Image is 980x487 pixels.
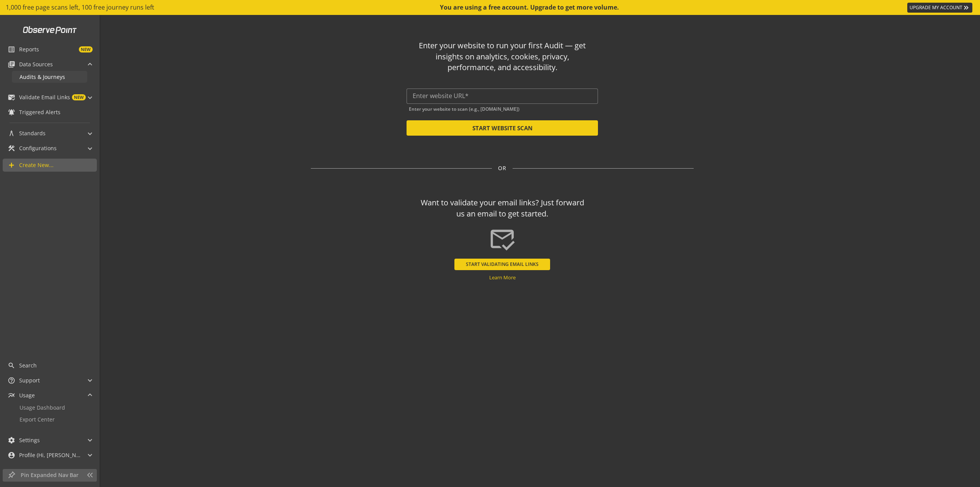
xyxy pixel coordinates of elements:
[3,43,96,56] a: ReportsNEW
[79,46,93,52] span: NEW
[19,61,53,68] span: Data Sources
[8,130,15,137] mat-icon: architecture
[20,416,55,423] span: Export Center
[8,108,15,116] mat-icon: notifications_active
[907,3,972,13] a: UPGRADE MY ACCOUNT
[409,105,519,112] mat-hint: Enter your website to scan (e.g., [DOMAIN_NAME])
[8,451,15,459] mat-icon: account_circle
[3,91,96,104] mat-expansion-panel-header: Validate Email LinksNEW
[19,130,46,137] span: Standards
[489,274,516,281] a: Learn More
[3,389,96,402] mat-expansion-panel-header: Usage
[20,73,65,80] span: Audits & Journeys
[19,362,37,369] span: Search
[489,226,516,253] mat-icon: mark_email_read
[20,404,65,411] span: Usage Dashboard
[8,436,15,444] mat-icon: settings
[454,259,550,270] button: START VALIDATING EMAIL LINKS
[8,144,15,152] mat-icon: construction
[8,362,15,369] mat-icon: search
[8,377,15,384] mat-icon: help_outline
[413,92,592,100] input: Enter website URL*
[417,40,588,73] div: Enter your website to run your first Audit — get insights on analytics, cookies, privacy, perform...
[8,392,15,399] mat-icon: multiline_chart
[498,164,506,172] span: OR
[19,108,60,116] span: Triggered Alerts
[19,93,70,101] span: Validate Email Links
[3,402,96,432] div: Usage
[962,4,970,11] mat-icon: keyboard_double_arrow_right
[8,46,15,53] mat-icon: list_alt
[417,197,588,219] div: Want to validate your email links? Just forward us an email to get started.
[3,106,96,119] a: Triggered Alerts
[3,359,96,372] a: Search
[19,451,80,459] span: Profile (Hi, [PERSON_NAME]!)
[3,127,96,140] mat-expansion-panel-header: Standards
[3,71,96,89] div: Data Sources
[21,471,82,479] span: Pin Expanded Nav Bar
[8,93,15,101] mat-icon: mark_email_read
[407,120,598,136] button: START WEBSITE SCAN
[19,46,39,53] span: Reports
[3,58,96,71] mat-expansion-panel-header: Data Sources
[3,159,97,172] a: Create New...
[440,3,620,12] div: You are using a free account. Upgrade to get more volume.
[19,392,35,399] span: Usage
[8,161,15,169] mat-icon: add
[72,94,86,100] span: NEW
[8,61,15,68] mat-icon: library_books
[3,449,96,462] mat-expansion-panel-header: Profile (Hi, [PERSON_NAME]!)
[3,434,96,447] mat-expansion-panel-header: Settings
[6,3,154,12] span: 1,000 free page scans left, 100 free journey runs left
[3,142,96,155] mat-expansion-panel-header: Configurations
[3,374,96,387] mat-expansion-panel-header: Support
[19,144,57,152] span: Configurations
[19,161,54,169] span: Create New...
[19,377,40,384] span: Support
[19,436,40,444] span: Settings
